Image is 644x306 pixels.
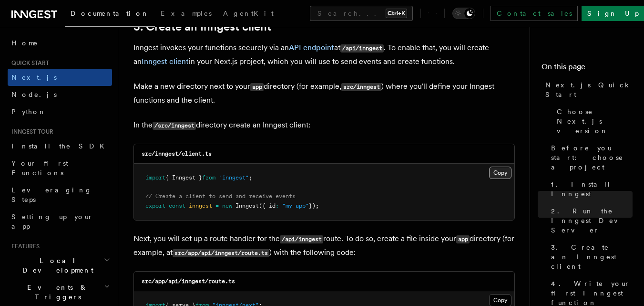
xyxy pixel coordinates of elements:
a: Examples [155,3,217,26]
code: src/inngest/client.ts [142,150,212,157]
p: Inngest invokes your functions securely via an at . To enable that, you will create an in your Ne... [133,41,515,68]
code: src/inngest [341,83,381,91]
code: /api/inngest [340,44,384,53]
span: import [145,174,165,181]
span: : [276,202,279,209]
a: Next.js Quick Start [542,76,633,103]
code: app [456,235,470,243]
span: inngest [189,202,212,209]
p: Next, you will set up a route handler for the route. To do so, create a file inside your director... [133,232,515,260]
a: API endpoint [289,43,334,52]
span: // Create a client to send and receive events [145,193,296,200]
span: const [169,202,185,209]
code: /api/inngest [280,235,323,243]
span: }); [309,202,319,209]
a: Node.js [8,86,112,103]
a: Documentation [65,3,155,27]
a: Install the SDK [8,137,112,155]
a: Leveraging Steps [8,181,112,208]
span: "inngest" [219,174,249,181]
span: AgentKit [223,10,274,17]
span: Leveraging Steps [11,186,92,203]
button: Toggle dark mode [452,8,475,19]
span: 2. Run the Inngest Dev Server [551,206,633,235]
span: 1. Install Inngest [551,179,633,199]
a: Setting up your app [8,208,112,235]
span: "my-app" [282,202,309,209]
span: Setting up your app [11,213,93,230]
a: Before you start: choose a project [547,139,633,176]
span: 3. Create an Inngest client [551,243,633,271]
button: Search...Ctrl+K [310,6,413,21]
span: export [145,202,165,209]
span: Events & Triggers [8,283,104,302]
span: from [202,174,215,181]
a: Contact sales [491,6,578,21]
code: app [250,83,264,91]
span: Python [11,108,46,116]
span: Features [8,243,40,250]
button: Local Development [8,252,112,279]
a: Home [8,34,112,52]
span: Next.js [11,74,57,81]
a: 2. Run the Inngest Dev Server [547,202,633,239]
a: Next.js [8,69,112,86]
span: = [215,202,219,209]
button: Copy [489,167,511,179]
span: Documentation [71,10,149,17]
span: ({ id [259,202,276,209]
span: Node.js [11,91,57,98]
code: src/app/api/inngest/route.ts [173,249,269,257]
span: Examples [161,10,212,17]
span: Inngest tour [8,128,53,136]
span: new [222,202,232,209]
code: /src/inngest [153,122,196,130]
span: Install the SDK [11,142,110,150]
kbd: Ctrl+K [386,9,407,18]
span: Inngest [235,202,259,209]
a: Choose Next.js version [553,103,633,139]
span: { Inngest } [165,174,202,181]
span: ; [249,174,252,181]
a: Python [8,103,112,120]
span: Quick start [8,59,49,67]
a: Your first Functions [8,155,112,181]
a: Inngest client [142,57,189,66]
span: Home [11,38,38,48]
h4: On this page [542,61,633,76]
span: Your first Functions [11,159,68,177]
p: In the directory create an Inngest client: [133,118,515,132]
a: 3. Create an Inngest client [547,239,633,275]
code: src/app/api/inngest/route.ts [142,278,235,285]
span: Before you start: choose a project [551,143,633,172]
span: Local Development [8,256,104,275]
span: Next.js Quick Start [545,80,633,99]
p: Make a new directory next to your directory (for example, ) where you'll define your Inngest func... [133,80,515,107]
a: AgentKit [217,3,279,26]
button: Events & Triggers [8,279,112,306]
span: Choose Next.js version [557,107,633,136]
a: 1. Install Inngest [547,176,633,202]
